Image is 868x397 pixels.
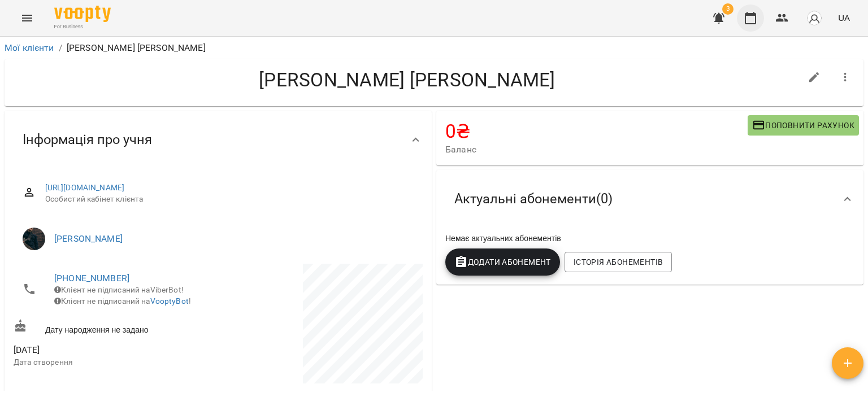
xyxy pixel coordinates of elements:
span: Поповнити рахунок [752,119,854,132]
img: avatar_s.png [806,10,822,26]
span: [DATE] [14,343,216,357]
h4: 0 ₴ [445,120,748,143]
span: Клієнт не підписаний на ViberBot! [54,285,184,294]
span: Особистий кабінет клієнта [45,194,414,205]
a: VooptyBot [150,296,189,306]
span: For Business [54,23,111,30]
div: Актуальні абонементи(0) [436,170,863,228]
img: Voopty Logo [54,6,111,22]
div: Дату народження не задано [11,317,218,338]
a: [PERSON_NAME] [54,233,123,244]
p: [PERSON_NAME] [PERSON_NAME] [67,41,206,55]
span: Клієнт не підписаний на ! [54,296,191,306]
button: UA [834,7,854,28]
a: [PHONE_NUMBER] [54,273,129,283]
span: Баланс [445,143,748,156]
span: UA [838,12,850,24]
a: [URL][DOMAIN_NAME] [45,183,125,192]
nav: breadcrumb [5,41,863,55]
span: 3 [722,3,734,15]
span: Актуальні абонементи ( 0 ) [454,190,613,208]
span: Інформація про учня [23,131,152,149]
button: Додати Абонемент [445,248,560,276]
a: Мої клієнти [5,42,54,53]
div: Інформація про учня [5,111,432,169]
button: Поповнити рахунок [748,115,859,136]
div: Немає актуальних абонементів [443,230,857,246]
li: / [59,41,62,55]
h4: [PERSON_NAME] [PERSON_NAME] [14,68,801,91]
img: Воробей Павло [23,228,45,250]
span: Додати Абонемент [454,255,551,269]
span: Історія абонементів [574,255,663,269]
p: Дата створення [14,357,216,368]
button: Menu [14,5,41,32]
button: Історія абонементів [565,252,672,272]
